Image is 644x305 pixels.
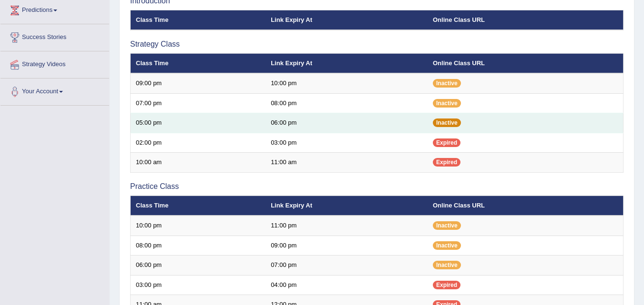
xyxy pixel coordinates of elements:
td: 11:00 pm [266,216,428,236]
td: 06:00 pm [266,113,428,133]
td: 02:00 pm [131,133,266,153]
td: 06:00 pm [131,256,266,275]
span: Inactive [433,118,461,127]
th: Online Class URL [428,196,624,216]
h3: Practice Class [130,182,624,191]
td: 08:00 pm [266,93,428,113]
th: Class Time [131,10,266,30]
span: Expired [433,138,460,147]
td: 08:00 pm [131,236,266,256]
a: Success Stories [0,24,109,48]
td: 09:00 pm [131,73,266,93]
span: Expired [433,158,460,167]
a: Your Account [0,79,109,102]
td: 09:00 pm [266,236,428,256]
h3: Strategy Class [130,40,624,49]
span: Inactive [433,241,461,250]
th: Link Expiry At [266,10,428,30]
td: 03:00 pm [131,275,266,295]
th: Link Expiry At [266,53,428,73]
span: Inactive [433,79,461,88]
td: 04:00 pm [266,275,428,295]
td: 07:00 pm [131,93,266,113]
th: Online Class URL [428,10,624,30]
td: 10:00 am [131,153,266,173]
span: Inactive [433,261,461,269]
td: 11:00 am [266,153,428,173]
th: Online Class URL [428,53,624,73]
td: 10:00 pm [131,216,266,236]
th: Link Expiry At [266,196,428,216]
td: 10:00 pm [266,73,428,93]
a: Strategy Videos [0,51,109,75]
th: Class Time [131,53,266,73]
span: Inactive [433,99,461,108]
th: Class Time [131,196,266,216]
td: 07:00 pm [266,256,428,275]
span: Inactive [433,221,461,230]
td: 05:00 pm [131,113,266,133]
td: 03:00 pm [266,133,428,153]
span: Expired [433,281,460,289]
